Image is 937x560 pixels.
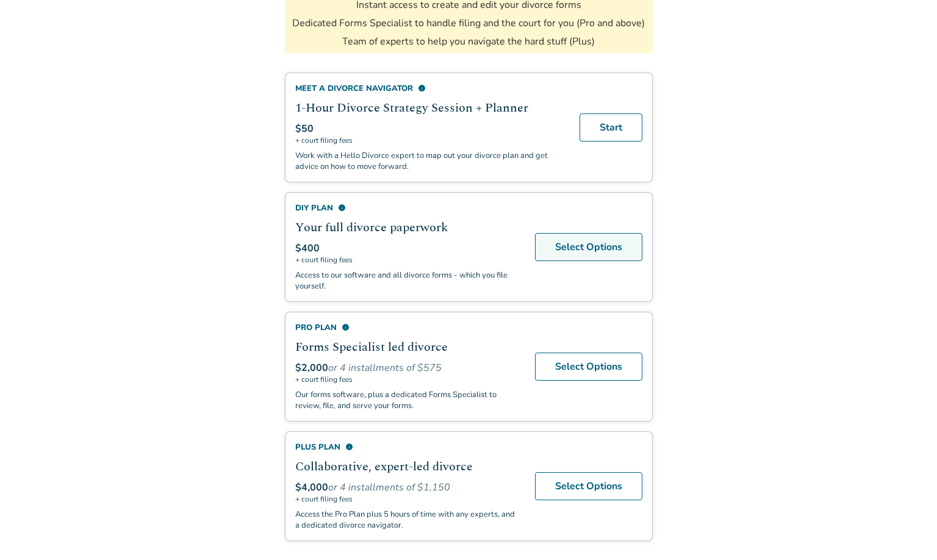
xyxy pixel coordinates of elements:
[295,83,565,94] div: Meet a divorce navigator
[342,323,350,331] span: info
[535,472,642,500] a: Select Options
[295,322,520,333] div: Pro Plan
[295,255,520,265] span: + court filing fees
[535,353,642,381] a: Select Options
[295,203,520,214] div: DIY Plan
[295,218,520,237] h2: Your full divorce paperwork
[580,113,642,142] a: Start
[295,481,328,494] span: $4,000
[295,509,520,531] p: Access the Pro Plan plus 5 hours of time with any experts, and a dedicated divorce navigator.
[295,150,565,172] p: Work with a Hello Divorce expert to map out your divorce plan and get advice on how to move forward.
[876,501,937,560] iframe: Chat Widget
[295,338,520,356] h2: Forms Specialist led divorce
[295,481,520,494] div: or 4 installments of $1,150
[295,458,520,476] h2: Collaborative, expert-led divorce
[295,494,520,504] span: + court filing fees
[295,270,520,292] p: Access to our software and all divorce forms - which you file yourself.
[295,375,520,384] span: + court filing fees
[295,242,320,255] span: $400
[342,35,595,48] li: Team of experts to help you navigate the hard stuff (Plus)
[292,16,645,30] li: Dedicated Forms Specialist to handle filing and the court for you (Pro and above)
[535,233,642,261] a: Select Options
[345,443,353,451] span: info
[418,84,426,92] span: info
[295,361,328,375] span: $2,000
[295,135,565,145] span: + court filing fees
[295,389,520,411] p: Our forms software, plus a dedicated Forms Specialist to review, file, and serve your forms.
[295,442,520,453] div: Plus Plan
[295,122,314,135] span: $50
[295,99,565,117] h2: 1-Hour Divorce Strategy Session + Planner
[338,204,346,212] span: info
[295,361,520,375] div: or 4 installments of $575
